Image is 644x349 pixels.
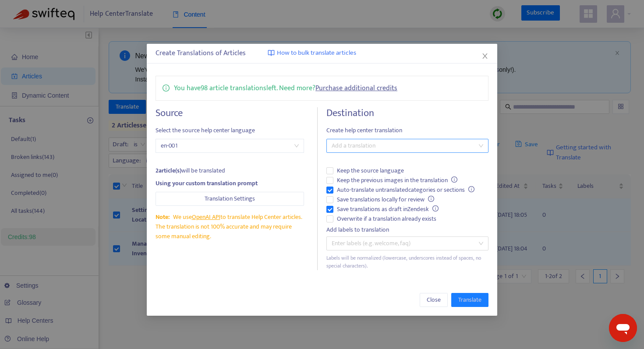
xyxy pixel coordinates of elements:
strong: 2 article(s) [156,166,181,176]
a: Purchase additional credits [315,82,397,94]
span: Overwrite if a translation already exists [333,214,440,224]
span: Keep the source language [333,166,407,176]
button: Close [420,293,448,307]
div: will be translated [156,166,304,176]
span: close [481,53,488,60]
span: Close [427,295,441,305]
span: Select the source help center language [156,126,304,135]
img: image-link [268,49,275,56]
button: Translate [451,293,488,307]
div: We use to translate Help Center articles. The translation is not 100% accurate and may require so... [156,212,304,241]
div: Labels will be normalized (lowercase, underscores instead of spaces, no special characters). [326,254,488,271]
span: Create help center translation [326,126,488,135]
span: info-circle [428,196,434,202]
div: Add labels to translation [326,225,488,235]
span: Save translations as draft in Zendesk [333,204,442,214]
span: en-001 [161,139,299,152]
a: How to bulk translate articles [268,48,356,58]
button: Close [480,51,490,61]
button: Translation Settings [156,192,304,206]
h4: Source [156,107,304,119]
a: OpenAI API [192,212,220,222]
iframe: メッセージングウィンドウの起動ボタン、進行中の会話 [609,314,637,342]
span: Auto-translate untranslated categories or sections [333,185,478,195]
span: How to bulk translate articles [277,48,356,58]
span: info-circle [163,83,170,92]
span: Note: [156,212,170,222]
p: You have 98 article translations left. Need more? [174,83,397,94]
div: Using your custom translation prompt [156,179,304,188]
span: info-circle [468,186,474,192]
span: info-circle [451,176,457,183]
span: info-circle [432,205,439,212]
span: Save translations locally for review [333,195,438,204]
div: Create Translations of Articles [156,48,488,59]
span: Keep the previous images in the translation [333,176,461,185]
span: Translation Settings [205,194,255,204]
h4: Destination [326,107,488,119]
